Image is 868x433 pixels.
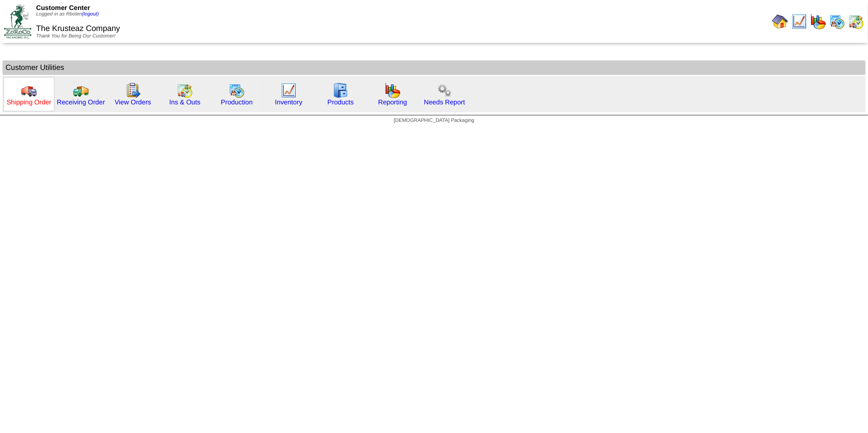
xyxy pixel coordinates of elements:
[333,82,349,98] img: cabinet.gif
[36,11,99,17] span: Logged in as Rbolen
[169,98,200,106] a: Ins & Outs
[394,118,474,123] span: [DEMOGRAPHIC_DATA] Packaging
[424,98,465,106] a: Needs Report
[36,33,115,39] span: Thank You for Being Our Customer!
[385,82,401,98] img: graph.gif
[57,98,105,106] a: Receiving Order
[328,98,354,106] a: Products
[221,98,253,106] a: Production
[73,82,89,98] img: truck2.gif
[810,13,826,29] img: graph.gif
[177,82,193,98] img: calendarinout.gif
[229,82,245,98] img: calendarprod.gif
[378,98,407,106] a: Reporting
[82,11,99,17] a: (logout)
[125,82,141,98] img: workorder.gif
[6,98,51,106] a: Shipping Order
[114,98,151,106] a: View Orders
[772,13,788,29] img: home.gif
[2,60,866,75] td: Customer Utilities
[275,98,303,106] a: Inventory
[436,82,452,98] img: workflow.png
[848,13,864,29] img: calendarinout.gif
[36,24,120,33] span: The Krusteaz Company
[829,13,845,29] img: calendarprod.gif
[281,82,297,98] img: line_graph.gif
[791,13,807,29] img: line_graph.gif
[4,4,31,38] img: ZoRoCo_Logo(Green%26Foil)%20jpg.webp
[36,4,90,11] span: Customer Center
[21,82,37,98] img: truck.gif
